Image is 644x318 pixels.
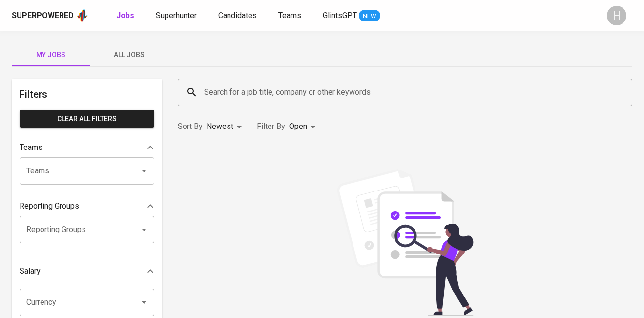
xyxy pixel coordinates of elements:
p: Teams [20,142,42,153]
div: Open [289,118,319,136]
span: All Jobs [96,49,162,61]
div: Salary [20,261,154,281]
span: My Jobs [18,49,84,61]
p: Sort By [178,121,203,132]
div: Superpowered [12,10,74,21]
img: app logo [76,8,89,23]
p: Filter By [257,121,285,132]
a: Candidates [218,10,259,22]
a: Superhunter [156,10,199,22]
p: Newest [207,121,233,132]
button: Open [137,296,151,309]
span: Candidates [218,11,257,20]
span: GlintsGPT [323,11,357,20]
button: Clear All filters [20,110,154,128]
a: Teams [278,10,303,22]
b: Jobs [116,11,134,20]
span: Clear All filters [27,113,146,125]
span: Teams [278,11,301,20]
div: Reporting Groups [20,196,154,216]
a: Jobs [116,10,136,22]
button: Open [137,164,151,178]
img: file_searching.svg [332,169,478,316]
span: Open [289,122,307,131]
h6: Filters [20,86,154,102]
div: H [607,6,626,25]
span: Superhunter [156,11,197,20]
span: NEW [359,11,380,21]
p: Salary [20,265,41,277]
a: Superpoweredapp logo [12,8,89,23]
div: Newest [207,118,245,136]
p: Reporting Groups [20,200,79,212]
a: GlintsGPT NEW [323,10,380,22]
button: Open [137,223,151,236]
div: Teams [20,138,154,157]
